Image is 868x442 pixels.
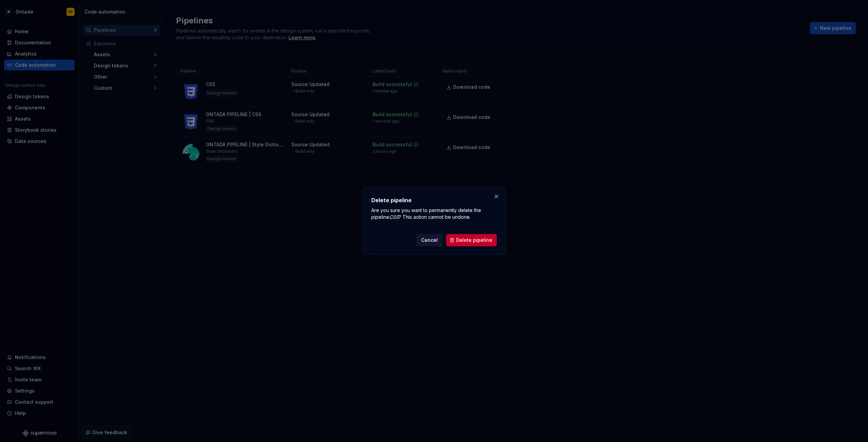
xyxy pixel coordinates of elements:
[371,207,497,220] p: Are you sure you want to permanently delete the pipeline ? This action cannot be undone.
[371,196,497,204] h2: Delete pipeline
[446,234,497,246] button: Delete pipeline
[389,214,399,220] i: CSS
[456,237,492,244] span: Delete pipeline
[421,237,438,244] span: Cancel
[417,234,442,246] button: Cancel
